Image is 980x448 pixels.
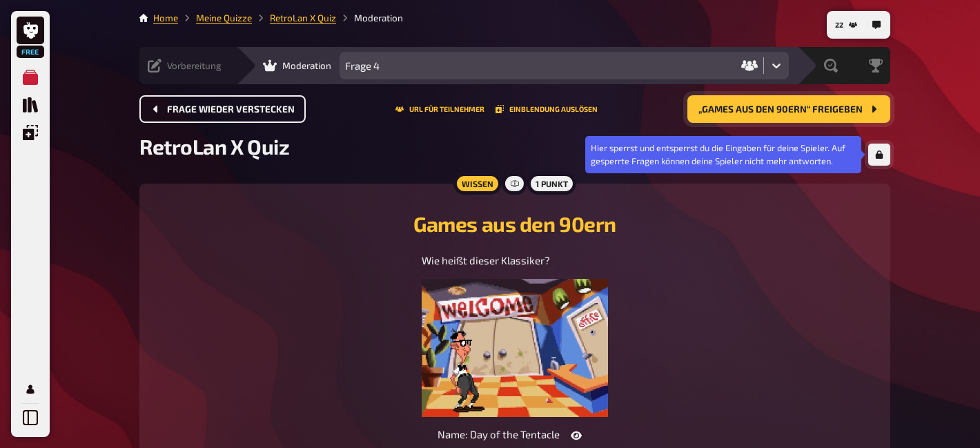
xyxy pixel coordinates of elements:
[698,105,863,115] span: „Games aus den 90ern“ freigeben
[470,428,560,440] span: Day of the Tentacle
[178,11,252,25] li: Meine Quizze
[17,119,44,146] a: Einblendungen
[153,11,178,25] li: Home
[156,428,874,442] div: Name :
[687,95,890,123] button: „Games aus den 90ern“ freigeben
[139,95,306,123] button: Frage wieder verstecken
[395,105,484,113] button: URL für Teilnehmer
[527,173,576,195] div: 1 Punkt
[252,11,336,25] li: RetroLan X Quiz
[453,173,502,195] div: Wissen
[422,254,550,266] span: Wie heißt dieser Klassiker?
[139,134,289,159] span: RetroLan X Quiz
[422,279,607,417] img: image
[167,60,222,71] span: Vorbereitung
[841,148,863,161] span: 80 %
[17,64,44,91] a: Meine Quizze
[196,12,252,23] a: Meine Quizze
[282,60,331,71] span: Moderation
[17,91,44,119] a: Quiz Sammlung
[270,12,336,23] a: RetroLan X Quiz
[496,105,598,113] button: Einblendung auslösen
[17,376,44,403] a: Mein Konto
[336,11,403,25] li: Moderation
[835,21,843,29] span: 22
[156,211,874,236] h2: Games aus den 90ern
[18,48,43,56] span: Free
[345,57,758,74] div: Frage 4
[167,105,295,115] span: Frage wieder verstecken
[830,14,863,36] button: 22
[153,12,178,23] a: Home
